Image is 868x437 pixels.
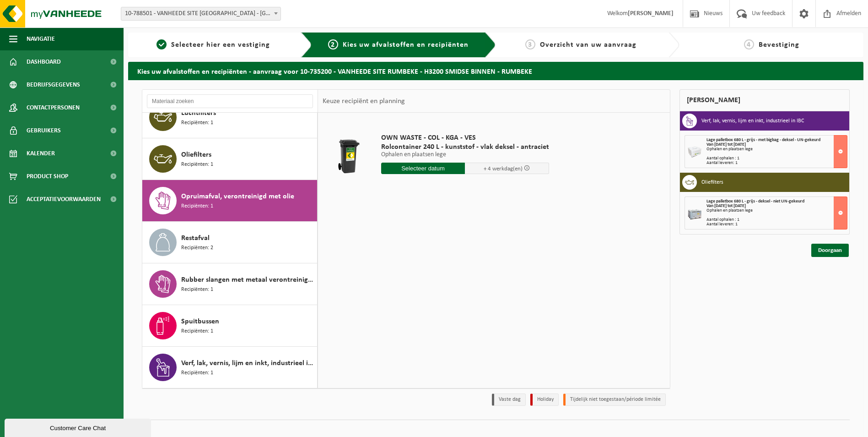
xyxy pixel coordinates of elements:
span: Rubber slangen met metaal verontreinigd met olie [181,274,315,285]
span: Bedrijfsgegevens [27,73,80,96]
h3: Verf, lak, vernis, lijm en inkt, industrieel in IBC [701,114,804,128]
h2: Kies uw afvalstoffen en recipiënten - aanvraag voor 10-735200 - VANHEEDE SITE RUMBEKE - H3200 SMI... [128,62,863,80]
span: OWN WASTE - COL - KGA - VES [381,133,549,142]
div: [PERSON_NAME] [679,89,850,111]
span: Acceptatievoorwaarden [27,188,101,211]
span: Selecteer hier een vestiging [171,41,270,49]
span: Restafval [181,233,210,244]
button: Oliefilters Recipiënten: 1 [142,138,318,180]
div: Aantal ophalen : 1 [706,218,847,222]
span: Navigatie [27,27,55,50]
span: Kalender [27,142,55,165]
div: Keuze recipiënt en planning [318,90,410,113]
div: Ophalen en plaatsen lege [706,147,847,152]
a: 1Selecteer hier een vestiging [133,39,294,50]
input: Selecteer datum [381,163,465,174]
span: Gebruikers [27,119,61,142]
span: 10-788501 - VANHEEDE SITE RUMBEKE - RUMBEKE [121,7,281,21]
strong: Van [DATE] tot [DATE] [706,203,746,208]
button: Opruimafval, verontreinigd met olie Recipiënten: 1 [142,180,318,222]
button: Rubber slangen met metaal verontreinigd met olie Recipiënten: 1 [142,263,318,305]
strong: Van [DATE] tot [DATE] [706,142,746,147]
span: Verf, lak, vernis, lijm en inkt, industrieel in IBC [181,358,315,369]
span: Recipiënten: 1 [181,160,213,169]
span: 2 [328,39,338,49]
p: Ophalen en plaatsen lege [381,152,549,158]
span: Oliefilters [181,149,211,160]
span: 4 [744,39,754,49]
span: Recipiënten: 1 [181,202,213,211]
strong: [PERSON_NAME] [628,10,674,17]
span: Recipiënten: 2 [181,244,213,252]
button: Verf, lak, vernis, lijm en inkt, industrieel in IBC Recipiënten: 1 [142,347,318,388]
span: Product Shop [27,165,68,188]
span: Recipiënten: 1 [181,369,213,377]
span: Contactpersonen [27,96,80,119]
input: Materiaal zoeken [147,94,313,108]
span: Kies uw afvalstoffen en recipiënten [343,41,469,49]
span: Recipiënten: 1 [181,285,213,294]
span: Lage palletbox 680 L - grijs - met bigbag - deksel - UN-gekeurd [706,137,820,142]
div: Aantal leveren: 1 [706,161,847,165]
span: Recipiënten: 1 [181,327,213,336]
span: Bevestiging [759,41,799,49]
li: Tijdelijk niet toegestaan/période limitée [563,393,666,406]
span: Overzicht van uw aanvraag [540,41,636,49]
span: 3 [525,39,535,49]
button: Luchtfilters Recipiënten: 1 [142,97,318,138]
iframe: chat widget [5,417,153,437]
span: Dashboard [27,50,61,73]
span: 10-788501 - VANHEEDE SITE RUMBEKE - RUMBEKE [121,7,280,20]
h3: Oliefilters [701,175,723,190]
span: Opruimafval, verontreinigd met olie [181,191,294,202]
span: Spuitbussen [181,316,219,327]
li: Holiday [530,393,559,406]
button: Restafval Recipiënten: 2 [142,222,318,263]
span: + 4 werkdag(en) [484,166,523,172]
li: Vaste dag [492,393,526,406]
span: Recipiënten: 1 [181,119,213,127]
div: Aantal leveren: 1 [706,222,847,227]
button: Spuitbussen Recipiënten: 1 [142,305,318,347]
div: Aantal ophalen : 1 [706,156,847,161]
span: Rolcontainer 240 L - kunststof - vlak deksel - antraciet [381,142,549,152]
span: 1 [156,39,167,49]
span: Luchtfilters [181,108,216,119]
div: Ophalen en plaatsen lege [706,208,847,213]
span: Lage palletbox 680 L - grijs - deksel - niet UN-gekeurd [706,199,804,204]
a: Doorgaan [811,244,849,257]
